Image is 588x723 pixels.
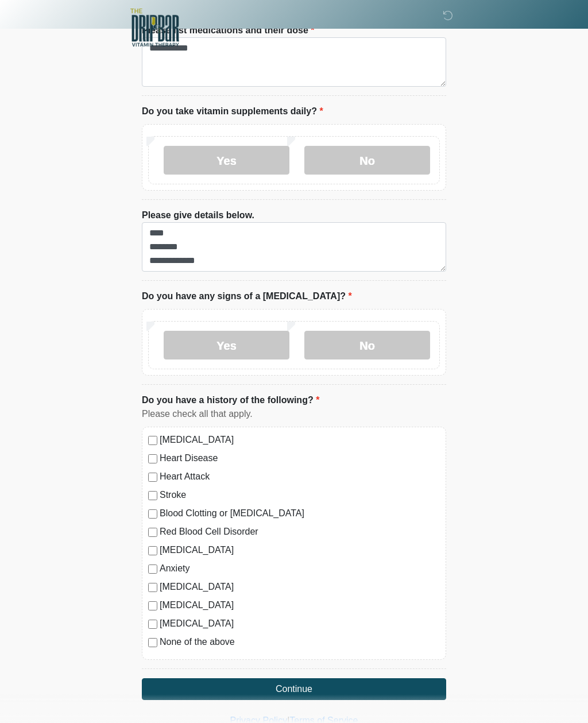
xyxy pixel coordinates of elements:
label: Red Blood Cell Disorder [160,525,440,539]
label: [MEDICAL_DATA] [160,433,440,447]
label: Do you have any signs of a [MEDICAL_DATA]? [142,289,352,303]
label: Do you have a history of the following? [142,393,319,407]
label: Heart Attack [160,470,440,484]
label: Blood Clotting or [MEDICAL_DATA] [160,507,440,520]
label: [MEDICAL_DATA] [160,617,440,631]
label: Do you take vitamin supplements daily? [142,105,323,118]
input: None of the above [148,638,157,647]
label: Please give details below. [142,208,254,222]
label: None of the above [160,635,440,649]
label: [MEDICAL_DATA] [160,543,440,557]
label: [MEDICAL_DATA] [160,580,440,594]
label: Heart Disease [160,451,440,465]
input: [MEDICAL_DATA] [148,620,157,629]
label: Yes [164,146,289,175]
input: [MEDICAL_DATA] [148,546,157,555]
label: No [304,331,430,359]
input: Anxiety [148,565,157,574]
label: Stroke [160,488,440,502]
input: Heart Attack [148,473,157,482]
input: Red Blood Cell Disorder [148,528,157,537]
input: Heart Disease [148,454,157,463]
input: [MEDICAL_DATA] [148,601,157,610]
label: [MEDICAL_DATA] [160,598,440,612]
label: Anxiety [160,562,440,575]
div: Please check all that apply. [142,407,446,421]
input: Stroke [148,491,157,500]
img: The DRIPBaR - Alamo Ranch SATX Logo [130,9,179,47]
input: [MEDICAL_DATA] [148,583,157,592]
label: No [304,146,430,175]
label: Yes [164,331,289,359]
input: [MEDICAL_DATA] [148,436,157,445]
input: Blood Clotting or [MEDICAL_DATA] [148,509,157,519]
button: Continue [142,678,446,700]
